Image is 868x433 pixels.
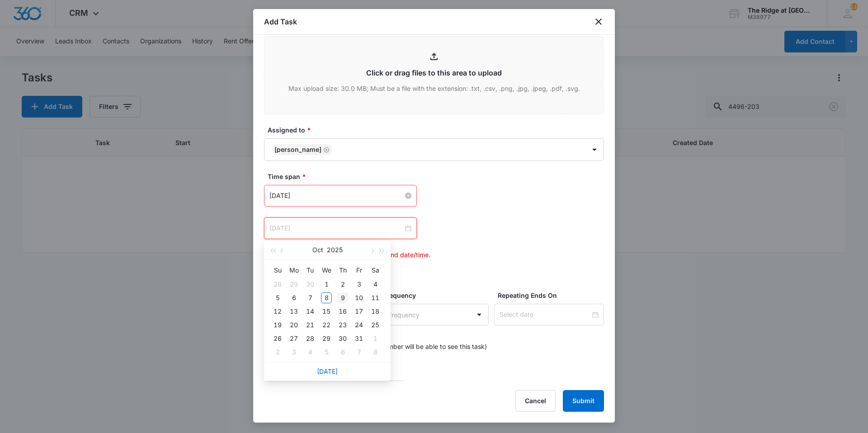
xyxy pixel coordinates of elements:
[405,193,411,199] span: close-circle
[302,332,318,345] td: 2025-10-28
[370,292,381,303] div: 11
[354,320,364,330] div: 24
[337,306,348,317] div: 16
[367,332,383,345] td: 2025-11-01
[351,278,367,291] td: 2025-10-03
[274,146,321,153] div: [PERSON_NAME]
[351,318,367,332] td: 2025-10-24
[286,278,302,291] td: 2025-09-29
[269,332,286,345] td: 2025-10-26
[370,306,381,317] div: 18
[367,263,383,278] th: Sa
[318,345,335,359] td: 2025-11-05
[593,16,604,27] button: close
[351,291,367,305] td: 2025-10-10
[288,292,299,303] div: 6
[367,278,383,291] td: 2025-10-04
[286,305,302,318] td: 2025-10-13
[286,318,302,332] td: 2025-10-20
[269,263,286,278] th: Su
[367,291,383,305] td: 2025-10-11
[302,278,318,291] td: 2025-09-30
[498,291,608,300] label: Repeating Ends On
[321,279,332,290] div: 1
[305,320,316,330] div: 21
[272,347,283,358] div: 2
[268,125,608,135] label: Assigned to
[288,320,299,330] div: 20
[269,191,403,201] input: Oct 8, 2025
[337,320,348,330] div: 23
[269,223,403,233] input: Select date
[302,291,318,305] td: 2025-10-07
[351,305,367,318] td: 2025-10-17
[269,318,286,332] td: 2025-10-19
[337,279,348,290] div: 2
[383,291,493,300] label: Frequency
[268,172,608,181] label: Time span
[288,333,299,344] div: 27
[367,318,383,332] td: 2025-10-25
[335,291,351,305] td: 2025-10-09
[354,306,364,317] div: 17
[335,345,351,359] td: 2025-11-06
[286,332,302,345] td: 2025-10-27
[317,367,338,375] a: [DATE]
[515,390,556,412] button: Cancel
[305,347,316,358] div: 4
[354,292,364,303] div: 10
[286,345,302,359] td: 2025-11-03
[264,16,297,27] h1: Add Task
[318,332,335,345] td: 2025-10-29
[269,291,286,305] td: 2025-10-05
[335,318,351,332] td: 2025-10-23
[370,333,381,344] div: 1
[318,263,335,278] th: We
[335,305,351,318] td: 2025-10-16
[272,292,283,303] div: 5
[335,263,351,278] th: Th
[288,306,299,317] div: 13
[305,292,316,303] div: 7
[269,305,286,318] td: 2025-10-12
[337,347,348,358] div: 6
[305,306,316,317] div: 14
[335,278,351,291] td: 2025-10-02
[370,279,381,290] div: 4
[269,345,286,359] td: 2025-11-02
[272,333,283,344] div: 26
[321,292,332,303] div: 8
[370,320,381,330] div: 25
[351,345,367,359] td: 2025-11-07
[354,333,364,344] div: 31
[302,345,318,359] td: 2025-11-04
[321,306,332,317] div: 15
[370,347,381,358] div: 8
[268,250,604,259] p: Ensure starting date/time occurs before end date/time.
[337,333,348,344] div: 30
[269,278,286,291] td: 2025-09-28
[272,279,283,290] div: 28
[318,318,335,332] td: 2025-10-22
[337,292,348,303] div: 9
[272,320,283,330] div: 19
[318,291,335,305] td: 2025-10-08
[321,320,332,330] div: 22
[351,332,367,345] td: 2025-10-31
[367,305,383,318] td: 2025-10-18
[367,345,383,359] td: 2025-11-08
[272,306,283,317] div: 12
[321,146,330,153] div: Remove Ricardo Marin
[302,263,318,278] th: Tu
[563,390,604,412] button: Submit
[318,305,335,318] td: 2025-10-15
[305,333,316,344] div: 28
[354,279,364,290] div: 3
[288,347,299,358] div: 3
[312,241,323,259] button: Oct
[305,279,316,290] div: 30
[302,318,318,332] td: 2025-10-21
[302,305,318,318] td: 2025-10-14
[318,278,335,291] td: 2025-10-01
